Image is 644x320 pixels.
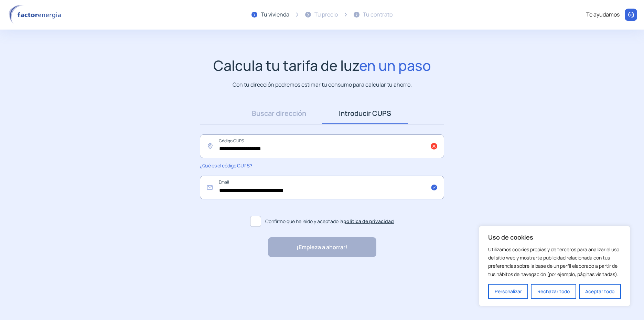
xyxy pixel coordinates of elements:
[322,103,408,124] a: Introducir CUPS
[627,11,634,18] img: llamar
[488,284,528,299] button: Personalizar
[531,284,576,299] button: Rechazar todo
[314,10,338,19] div: Tu precio
[479,226,630,306] div: Uso de cookies
[265,218,394,225] span: Confirmo que he leído y aceptado la
[579,284,621,299] button: Aceptar todo
[488,233,621,241] p: Uso de cookies
[200,162,252,169] span: ¿Qué es el código CUPS?
[7,5,65,25] img: logo factor
[488,245,621,278] p: Utilizamos cookies propias y de terceros para analizar el uso del sitio web y mostrarte publicida...
[213,57,431,74] h1: Calcula tu tarifa de luz
[343,218,394,224] a: política de privacidad
[363,10,393,19] div: Tu contrato
[233,80,412,89] p: Con tu dirección podremos estimar tu consumo para calcular tu ahorro.
[359,56,431,75] span: en un paso
[586,10,620,19] div: Te ayudamos
[236,103,322,124] a: Buscar dirección
[261,10,289,19] div: Tu vivienda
